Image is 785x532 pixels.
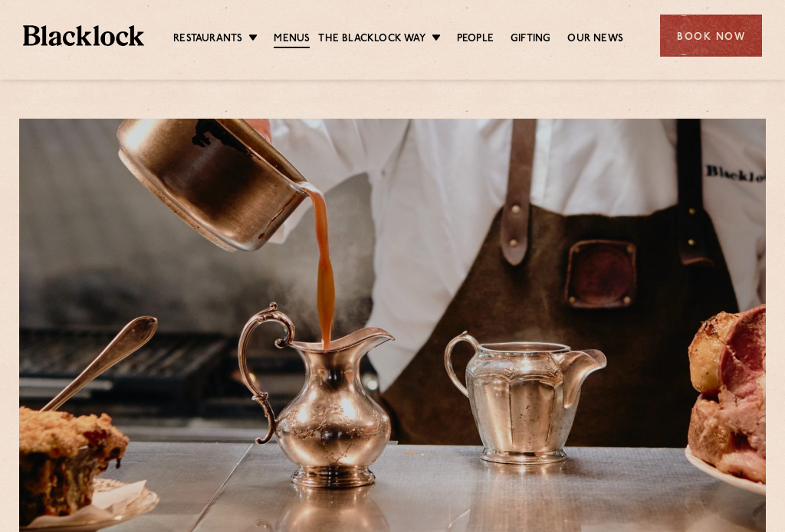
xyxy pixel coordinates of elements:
a: People [457,31,494,47]
a: The Blacklock Way [318,31,425,47]
a: Gifting [511,31,550,47]
a: Our News [567,31,623,47]
div: Book Now [660,15,762,57]
img: BL_Textured_Logo-footer-cropped.svg [23,25,144,46]
a: Menus [274,31,310,48]
a: Restaurants [173,31,242,47]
